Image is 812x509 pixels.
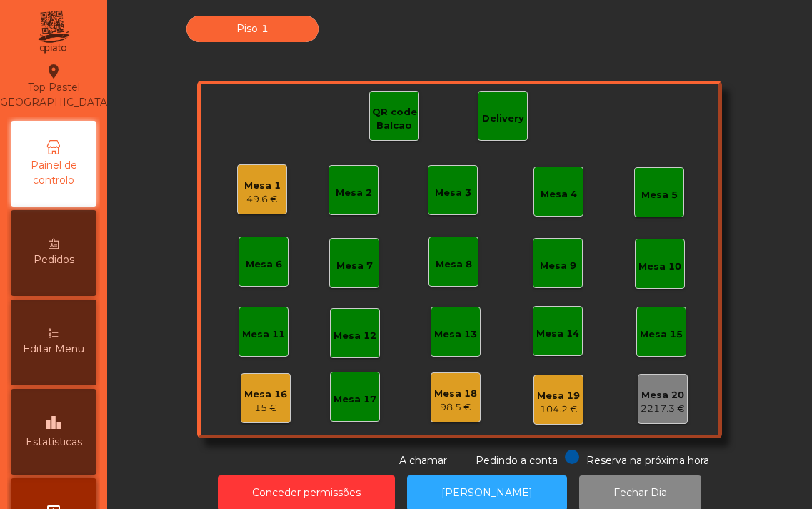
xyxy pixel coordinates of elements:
[334,329,376,343] div: Mesa 12
[436,257,472,272] div: Mesa 8
[334,392,376,407] div: Mesa 17
[244,179,281,193] div: Mesa 1
[399,454,447,467] span: A chamar
[434,400,477,415] div: 98.5 €
[476,454,558,467] span: Pedindo a conta
[537,402,580,417] div: 104.2 €
[336,186,372,200] div: Mesa 2
[14,158,93,188] span: Painel de controlo
[246,257,282,272] div: Mesa 6
[434,327,477,342] div: Mesa 13
[536,327,579,341] div: Mesa 14
[641,402,685,416] div: 2217.3 €
[370,105,418,133] div: QR code Balcao
[638,260,681,274] div: Mesa 10
[434,387,477,401] div: Mesa 18
[586,454,709,467] span: Reserva na próxima hora
[244,387,287,402] div: Mesa 16
[242,327,285,342] div: Mesa 11
[45,63,62,80] i: location_on
[435,186,471,200] div: Mesa 3
[34,252,74,267] span: Pedidos
[537,389,580,403] div: Mesa 19
[482,112,524,126] div: Delivery
[23,342,84,357] span: Editar Menu
[541,187,577,202] div: Mesa 4
[36,7,71,57] img: qpiato
[244,192,281,207] div: 49.6 €
[641,388,685,402] div: Mesa 20
[26,435,82,450] span: Estatísticas
[45,414,62,431] i: leaderboard
[540,259,576,273] div: Mesa 9
[336,259,373,273] div: Mesa 7
[186,16,319,42] div: Piso 1
[244,401,287,415] div: 15 €
[640,327,683,342] div: Mesa 15
[641,188,678,202] div: Mesa 5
